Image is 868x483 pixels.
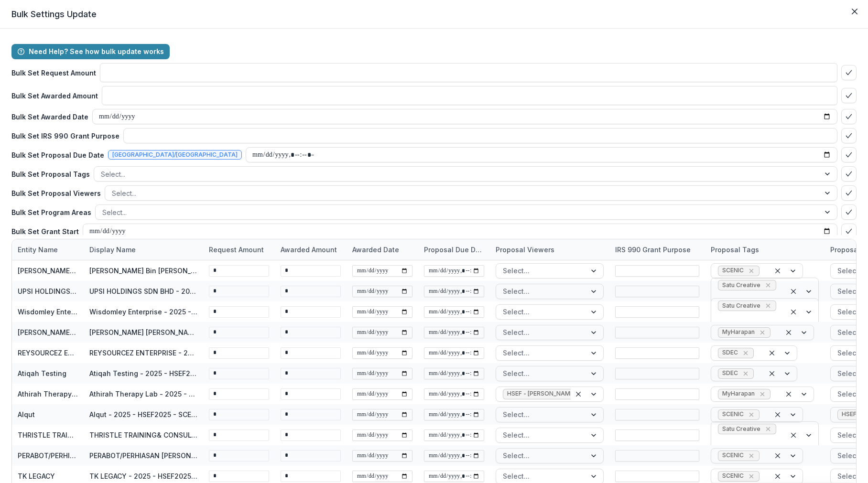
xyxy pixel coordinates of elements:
div: Atiqah Testing [18,368,66,378]
div: Proposal Tags [705,245,765,255]
div: Atiqah Testing - 2025 - HSEF2025 - SDEC [89,368,197,378]
div: Clear selected options [772,450,783,462]
span: SCENIC [722,452,744,459]
button: bulk-confirm-option [841,224,857,239]
div: THRISTLE TRAINING& CONSULTATION [18,430,78,440]
div: PERABOT/PERHIASAN DARI TAYAR [18,451,78,461]
div: Athirah Therapy Lab - 2025 - HSEF2025 - [GEOGRAPHIC_DATA] [89,389,197,399]
span: SCENIC [722,267,744,274]
div: Clear selected options [788,429,799,441]
button: bulk-confirm-option [841,147,857,162]
button: Need Help? See how bulk update works [11,44,170,59]
div: TK LEGACY - 2025 - HSEF2025 - SCENIC (1) [89,471,197,481]
div: Awarded Date [347,245,405,255]
div: Remove SCENIC [747,472,756,481]
div: Request Amount [203,239,275,260]
p: Bulk Set Proposal Due Date [11,150,104,160]
div: Proposal Tags [705,239,825,260]
div: Awarded Date [347,239,418,260]
span: MyHarapan [722,329,755,335]
div: THRISTLE TRAINING& CONSULTATION - 2025 - HSEF2025 - Satu Creative [89,430,197,440]
div: Wisdomley Enterprise - 2025 - HSEF2025 - Satu Creative [89,307,197,317]
div: Awarded Amount [275,245,343,255]
div: [PERSON_NAME] [PERSON_NAME] BIN CHE [PERSON_NAME] - 2025 - HSEF2025 - myHarapan [89,327,197,337]
button: bulk-confirm-option [841,185,857,201]
div: Clear selected options [772,471,783,482]
span: SCENIC [722,472,744,479]
div: Clear selected options [573,388,584,400]
div: IRS 990 Grant Purpose [609,245,696,255]
div: UPSI HOLDINGS SDN BHD - 2025 - HSEF2025 - Satu Creative [89,286,197,296]
div: Proposal Due Date [418,239,490,260]
div: Remove MyHarapan [758,389,767,399]
div: Awarded Amount [275,239,347,260]
div: Athirah Therapy Lab [18,389,78,399]
div: Display Name [84,239,203,260]
p: Bulk Set Grant Start [11,226,79,236]
span: HSEF - [PERSON_NAME][EMAIL_ADDRESS][DOMAIN_NAME] [507,390,676,397]
p: Bulk Set Awarded Amount [11,91,98,101]
span: MyHarapan [722,390,755,397]
p: Bulk Set Awarded Date [11,112,88,122]
div: Remove SCENIC [747,410,756,419]
div: Remove SDEC [741,369,750,378]
div: REYSOURCEZ ENTERPRISE [18,348,78,358]
button: Close [847,4,862,19]
div: Clear selected options [788,286,799,297]
div: Remove SCENIC [747,451,756,461]
div: TK LEGACY [18,471,55,481]
span: SCENIC [722,411,744,418]
div: Proposal Due Date [418,245,490,255]
div: Remove SDEC [741,348,750,358]
div: Display Name [84,245,141,255]
div: Entity Name [12,245,64,255]
button: bulk-confirm-option [841,88,857,103]
div: Alqut - 2025 - HSEF2025 - SCENIC [89,409,197,419]
button: bulk-confirm-option [841,166,857,182]
span: Satu Creative [722,282,760,289]
div: Wisdomley Enterprise [18,307,78,317]
p: Bulk Set Request Amount [11,68,96,78]
div: Entity Name [12,239,84,260]
p: Bulk Set Proposal Tags [11,169,90,179]
div: Remove Satu Creative [763,424,773,434]
p: Bulk Set Proposal Viewers [11,188,101,198]
div: Clear selected options [783,327,794,338]
button: bulk-confirm-option [841,109,857,124]
div: Clear selected options [788,306,799,318]
div: [PERSON_NAME] Bin [PERSON_NAME] [18,266,78,276]
div: PERABOT/PERHIASAN [PERSON_NAME] - 2025 - HSEF2025 - SCENIC (1) [89,451,197,461]
p: Bulk Set Program Areas [11,207,91,217]
div: Clear selected options [772,265,783,277]
div: Remove Satu Creative [763,280,773,290]
button: bulk-confirm-option [841,204,857,220]
div: [PERSON_NAME] Bin [PERSON_NAME] - 2025 - HSEF2025 - SCENIC [89,266,197,276]
div: Clear selected options [783,388,794,400]
div: Clear selected options [766,368,778,379]
span: Satu Creative [722,426,760,432]
div: [PERSON_NAME] [PERSON_NAME] BIN CHE [PERSON_NAME] [18,327,78,337]
div: Proposal Viewers [490,245,560,255]
span: [GEOGRAPHIC_DATA]/[GEOGRAPHIC_DATA] [112,151,238,158]
div: IRS 990 Grant Purpose [609,239,705,260]
span: Satu Creative [722,302,760,309]
div: Clear selected options [766,347,778,359]
div: REYSOURCEZ ENTERPRISE - 2025 - HSEF2025 - SDEC [89,348,197,358]
span: HSEF [842,411,857,418]
div: Remove MyHarapan [758,328,767,337]
p: Bulk Set IRS 990 Grant Purpose [11,131,119,141]
button: bulk-confirm-option [841,128,857,143]
div: Clear selected options [772,409,783,420]
p: Request Amount [209,245,264,255]
button: bulk-confirm-option [841,65,857,80]
div: Proposal Viewers [490,239,609,260]
div: Remove Satu Creative [763,301,773,311]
